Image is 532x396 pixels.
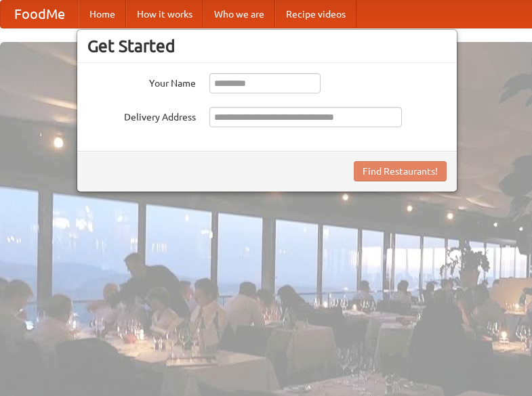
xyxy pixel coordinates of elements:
[87,107,196,124] label: Delivery Address
[1,1,79,28] a: FoodMe
[79,1,126,28] a: Home
[203,1,275,28] a: Who we are
[126,1,203,28] a: How it works
[275,1,356,28] a: Recipe videos
[87,36,447,56] h3: Get Started
[354,161,447,181] button: Find Restaurants!
[87,73,196,90] label: Your Name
